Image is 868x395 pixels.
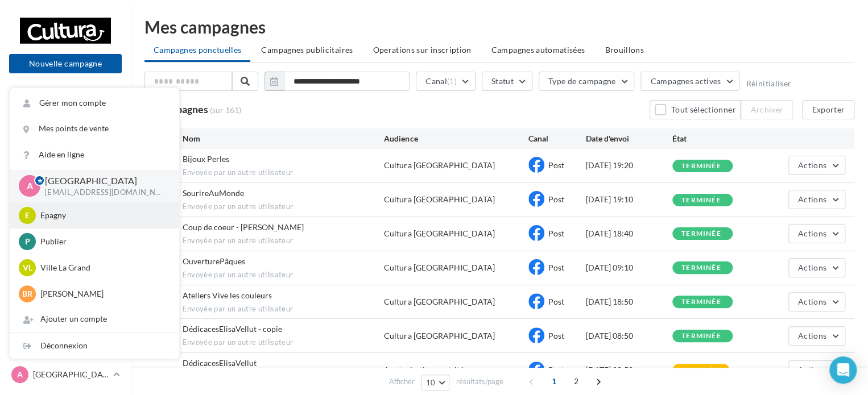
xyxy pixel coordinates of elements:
button: Actions [788,156,845,175]
span: Post [548,194,564,204]
div: Open Intercom Messenger [829,356,857,384]
span: Envoyée par un autre utilisateur [183,338,385,348]
span: A [27,180,33,193]
button: Exporter [802,100,854,119]
span: Campagnes publicitaires [261,45,353,55]
div: Déconnexion [10,333,179,359]
button: Campagnes actives [640,72,739,91]
a: Calendrier [7,227,124,251]
div: Ajouter un compte [10,306,179,332]
p: [EMAIL_ADDRESS][DOMAIN_NAME] [45,188,161,198]
button: Statut [482,72,532,91]
div: État [672,133,759,144]
span: Campagnes automatisées [491,45,585,55]
div: Date d'envoi [586,133,672,144]
span: Actions [798,228,826,238]
div: [DATE] 08:50 [586,364,672,376]
div: terminée [681,264,721,272]
span: DédicacesElisaVellut [183,358,257,368]
div: [DATE] 19:20 [586,160,672,171]
span: Actions [798,160,826,170]
button: 10 [421,375,450,390]
span: Actions [798,263,826,272]
div: terminée [681,163,721,170]
a: A [GEOGRAPHIC_DATA] [9,364,122,385]
button: Actions [788,258,845,277]
div: [DATE] 19:10 [586,194,672,205]
span: Afficher [389,376,415,387]
div: Cultura [GEOGRAPHIC_DATA] [384,160,494,171]
span: DédicacesElisaVellut - copie [183,324,282,334]
span: Actions [798,365,826,375]
button: Actions [788,326,845,346]
span: P [25,236,30,247]
button: Actions [788,190,845,209]
span: A [17,369,23,380]
div: annulée [681,367,718,374]
button: Actions [788,292,845,311]
span: Post [548,263,564,272]
span: Envoyée par un autre utilisateur [183,304,385,314]
span: Post [548,331,564,340]
a: Campagnes [7,171,124,195]
button: Archiver [741,100,793,119]
span: Brouillons [605,45,644,55]
span: OuverturePâques [183,256,245,266]
span: Campagnes actives [650,76,721,86]
div: Cultura [GEOGRAPHIC_DATA] [384,194,494,205]
a: Aide en ligne [10,142,179,168]
a: Opérations [7,114,124,138]
div: terminée [681,230,721,238]
button: Type de campagne [539,72,635,91]
div: [DATE] 18:50 [586,296,672,307]
button: Réinitialiser [746,79,791,88]
div: Audience [384,133,528,144]
a: Gérer mon compte [10,90,179,116]
span: 1 autorisations ont été s... [384,364,473,376]
a: Boîte de réception99+ [7,142,124,166]
button: Notifications [7,85,119,109]
p: Epagny [40,210,166,221]
span: Post [548,297,564,306]
span: Post [548,228,564,238]
div: terminée [681,298,721,306]
span: VL [23,262,32,273]
span: (sur 161) [210,105,241,116]
p: [PERSON_NAME] [40,288,166,300]
span: Br [22,288,32,300]
span: (1) [447,77,457,86]
div: Nom [183,133,385,144]
div: Canal [528,133,586,144]
div: [DATE] 08:50 [586,330,672,342]
button: Canal(1) [416,72,476,91]
div: Cultura [GEOGRAPHIC_DATA] [384,228,494,239]
div: Cultura [GEOGRAPHIC_DATA] [384,262,494,273]
span: Envoyée par un autre utilisateur [183,202,385,212]
button: Actions [788,360,845,380]
button: Tout sélectionner [650,100,741,119]
div: Cultura [GEOGRAPHIC_DATA] [384,330,494,342]
span: 10 [426,378,436,387]
span: SourireAuMonde [183,188,244,198]
span: Coup de coeur - George Ka [183,222,304,232]
span: Envoyée par un autre utilisateur [183,270,385,280]
p: Ville La Grand [40,262,166,273]
button: Nouvelle campagne [9,54,122,73]
div: Cultura [GEOGRAPHIC_DATA] [384,296,494,307]
div: terminée [681,197,721,204]
span: résultats/page [456,376,503,387]
p: [GEOGRAPHIC_DATA] [45,174,161,188]
span: Post [548,365,564,375]
span: 1 [545,372,563,390]
span: Bijoux Perles [183,154,229,164]
a: Mes points de vente [10,116,179,142]
div: Mes campagnes [144,18,854,35]
span: Envoyée par un autre utilisateur [183,236,385,246]
div: terminée [681,332,721,340]
span: 2 [567,372,585,390]
span: Actions [798,194,826,204]
span: Operations sur inscription [373,45,471,55]
div: [DATE] 18:40 [586,228,672,239]
button: Actions [788,224,845,243]
div: [DATE] 09:10 [586,262,672,273]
